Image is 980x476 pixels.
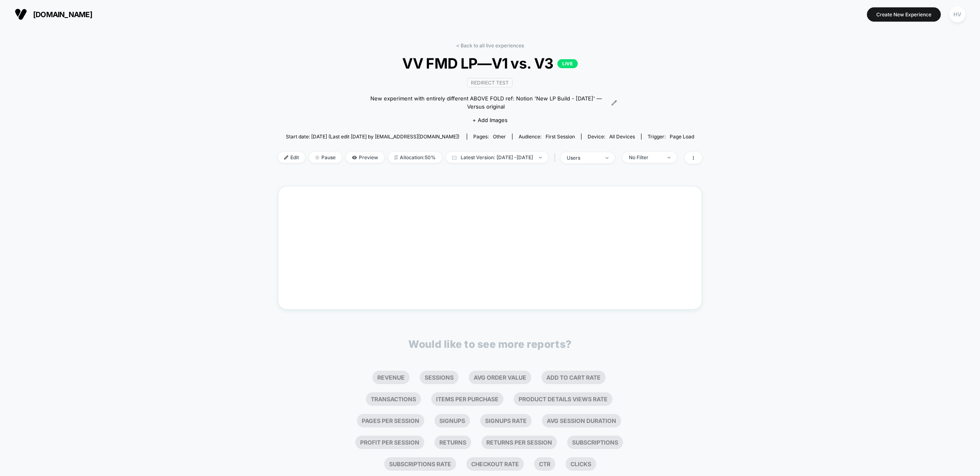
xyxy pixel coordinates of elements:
span: Redirect Test [467,78,512,87]
li: Clicks [566,457,596,471]
span: + Add Images [472,117,508,123]
li: Product Details Views Rate [514,392,612,406]
li: Returns [434,436,471,449]
button: Create New Experience [867,7,941,22]
li: Sessions [420,371,459,384]
li: Revenue [372,371,410,384]
span: Device: [581,133,641,140]
span: Start date: [DATE] (Last edit [DATE] by [EMAIL_ADDRESS][DOMAIN_NAME]) [286,133,459,140]
img: end [668,157,670,158]
p: LIVE [557,59,578,68]
li: Avg Order Value [469,371,531,384]
img: Visually logo [15,8,27,20]
span: [DOMAIN_NAME] [33,10,92,19]
img: edit [284,156,288,160]
span: New experiment with entirely different ABOVE FOLD ref: Notion 'New LP Build - [DATE]' — Versus or... [363,95,610,111]
span: all devices [609,133,635,140]
div: Pages: [473,133,506,140]
img: calendar [452,156,457,160]
a: < Back to all live experiences [456,42,524,49]
span: Preview [346,152,384,163]
span: | [552,152,561,164]
div: users [567,155,599,161]
img: end [539,157,542,158]
span: other [493,133,506,140]
li: Pages Per Session [357,414,424,427]
li: Ctr [534,457,555,471]
li: Add To Cart Rate [541,371,606,384]
li: Transactions [366,392,421,406]
li: Items Per Purchase [431,392,503,406]
img: end [315,156,319,160]
span: Page Load [670,133,694,140]
li: Signups Rate [480,414,532,427]
span: First Session [546,133,575,140]
li: Avg Session Duration [542,414,621,427]
div: Trigger: [648,133,694,140]
button: HV [947,6,968,23]
span: Pause [309,152,342,163]
img: rebalance [394,155,398,160]
div: HV [949,7,965,22]
div: No Filter [629,154,661,160]
button: [DOMAIN_NAME] [12,8,95,21]
img: end [606,157,608,159]
li: Subscriptions [567,436,623,449]
li: Profit Per Session [355,436,424,449]
li: Checkout Rate [466,457,524,471]
div: Audience: [519,133,575,140]
li: Returns Per Session [481,436,557,449]
span: Allocation: 50% [388,152,442,163]
li: Signups [434,414,470,427]
p: Would like to see more reports? [408,338,572,350]
span: VV FMD LP—V1 vs. V3 [299,55,681,72]
span: Edit [278,152,305,163]
li: Subscriptions Rate [384,457,456,471]
span: Latest Version: [DATE] - [DATE] [446,152,548,163]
